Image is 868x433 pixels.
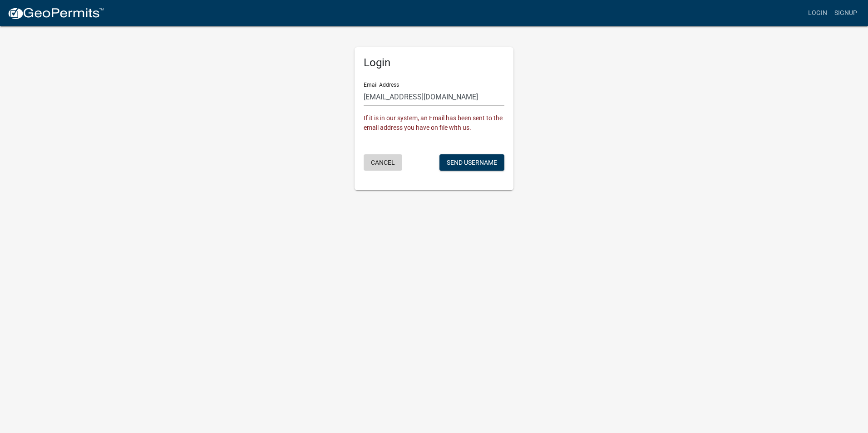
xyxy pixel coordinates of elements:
h5: Login [364,56,504,69]
button: Cancel [364,154,402,171]
button: Send Username [439,154,504,171]
a: Login [804,5,831,22]
div: If it is in our system, an Email has been sent to the email address you have on file with us. [364,113,504,133]
a: Signup [831,5,861,22]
